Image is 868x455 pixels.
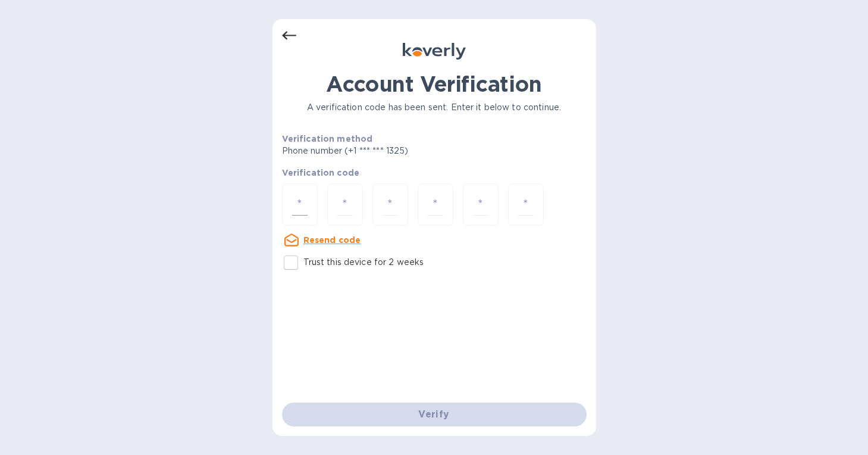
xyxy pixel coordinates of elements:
p: Phone number (+1 *** *** 1325) [282,145,500,157]
p: A verification code has been sent. Enter it below to continue. [282,101,587,114]
h1: Account Verification [282,71,587,96]
u: Resend code [303,235,361,245]
p: Trust this device for 2 weeks [303,256,424,269]
p: Verification code [282,167,587,179]
b: Verification method [282,134,373,144]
